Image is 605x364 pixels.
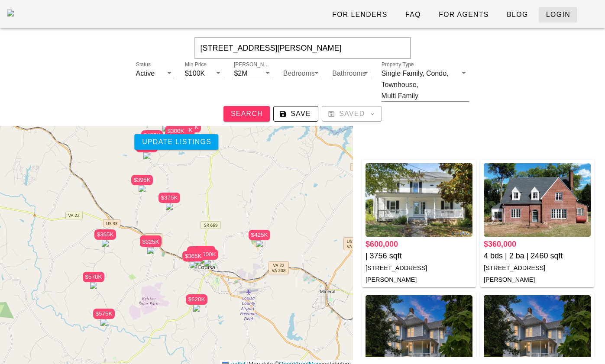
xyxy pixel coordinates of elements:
div: Property TypeSingle Family,Condo,Townhouse,Multi Family [382,68,469,101]
div: $435K [141,130,163,141]
div: $365K [182,251,204,261]
a: Blog [499,7,535,23]
button: Search [223,106,270,122]
div: Condo, [426,70,449,77]
span: Save [281,110,311,118]
div: $300K [165,126,187,141]
label: Status [136,61,151,68]
div: Townhouse, [382,81,418,89]
div: $2M [234,70,247,77]
label: [PERSON_NAME] [234,61,272,68]
div: $430K [155,114,177,129]
iframe: Chat Widget [562,322,605,364]
div: | 3756 sqft [366,250,472,262]
div: $360K [194,246,215,256]
div: $570K [83,272,104,287]
a: $600,000 | 3756 sqft [STREET_ADDRESS][PERSON_NAME] [366,238,472,285]
div: $425K [249,230,270,245]
div: $415K [187,246,209,257]
div: $435K [141,130,163,145]
div: Min Price$100K [185,68,223,79]
div: $365K [182,251,204,266]
div: $375K [159,193,180,208]
span: For Agents [438,11,489,19]
div: $415K [187,246,209,261]
div: $575K [93,309,115,324]
div: $360,000 [484,238,591,250]
a: $360,000 4 bds | 2 ba | 2460 sqft [STREET_ADDRESS][PERSON_NAME] [484,238,591,285]
div: $395K [131,175,153,190]
div: $325K [140,237,162,252]
div: $575K [93,309,115,319]
div: [PERSON_NAME]$2M [234,68,272,79]
div: $425K [249,230,270,240]
span: Login [546,11,570,19]
img: triPin.png [100,319,107,326]
div: $350K [140,235,162,251]
div: $600K [197,249,218,264]
span: FAQ [405,11,421,19]
label: Property Type [382,61,414,68]
a: FAQ [398,7,428,23]
span: Saved [329,110,375,118]
div: $360K [187,248,208,264]
div: Active [136,70,155,77]
div: $360K [194,246,215,261]
div: Multi Family [382,92,418,100]
div: $620K [186,294,207,305]
small: [STREET_ADDRESS][PERSON_NAME] [484,264,545,283]
div: $100K [185,70,205,77]
span: For Lenders [332,11,388,19]
small: [STREET_ADDRESS][PERSON_NAME] [366,264,427,283]
div: StatusActive [136,68,175,79]
input: Enter Your Address, Zipcode or City & State [194,37,411,59]
div: Bedrooms [283,68,322,79]
div: 4 bds | 2 ba | 2460 sqft [484,250,591,262]
span: Search [230,110,263,118]
img: triPin.png [139,185,146,192]
img: triPin.png [143,152,150,159]
img: triPin.png [193,305,200,312]
img: triPin.png [147,247,154,254]
div: $600K [197,249,218,260]
img: triPin.png [166,203,173,210]
img: triPin.png [190,261,197,268]
div: $570K [83,272,104,282]
span: Update listings [142,138,211,146]
img: triPin.png [204,260,211,267]
div: $325K [140,237,162,247]
a: Login [539,7,577,23]
button: Update listings [135,134,218,150]
div: $350K [140,235,162,246]
button: Saved [322,106,382,122]
img: triPin.png [90,282,97,289]
div: $395K [131,175,153,185]
span: Blog [506,11,528,19]
div: Single Family, [382,70,424,77]
div: $600,000 [366,238,472,250]
a: For Agents [431,7,496,23]
div: Bathrooms [332,68,371,79]
div: $365K [94,229,116,240]
img: triPin.png [102,240,109,247]
div: $360K [187,248,208,259]
div: $675K [136,142,158,157]
img: triPin.png [162,125,169,132]
button: Save [273,106,318,122]
div: $365K [94,229,116,245]
label: Min Price [185,61,207,68]
a: For Lenders [325,7,395,23]
div: $300K [165,126,187,136]
div: $620K [186,294,207,309]
div: $375K [159,193,180,203]
img: triPin.png [256,240,263,247]
img: desktop-logo.png [7,10,14,16]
